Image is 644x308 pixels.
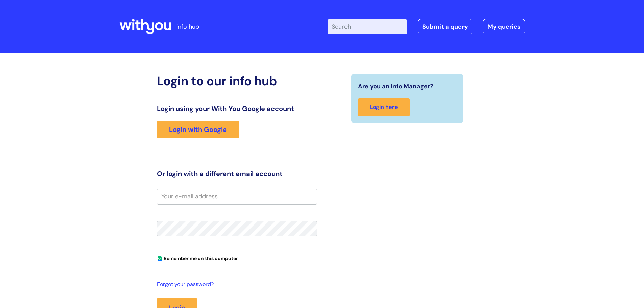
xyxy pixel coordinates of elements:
span: Are you an Info Manager? [358,81,433,92]
input: Search [328,19,407,34]
a: Forgot your password? [157,280,314,289]
p: info hub [176,21,199,32]
a: Login here [358,98,410,116]
h3: Login using your With You Google account [157,104,317,113]
h2: Login to our info hub [157,74,317,88]
input: Remember me on this computer [158,257,162,261]
h3: Or login with a different email account [157,170,317,178]
a: My queries [483,19,525,34]
label: Remember me on this computer [157,254,238,261]
div: You can uncheck this option if you're logging in from a shared device [157,253,317,263]
input: Your e-mail address [157,189,317,204]
a: Submit a query [418,19,472,34]
a: Login with Google [157,121,239,138]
